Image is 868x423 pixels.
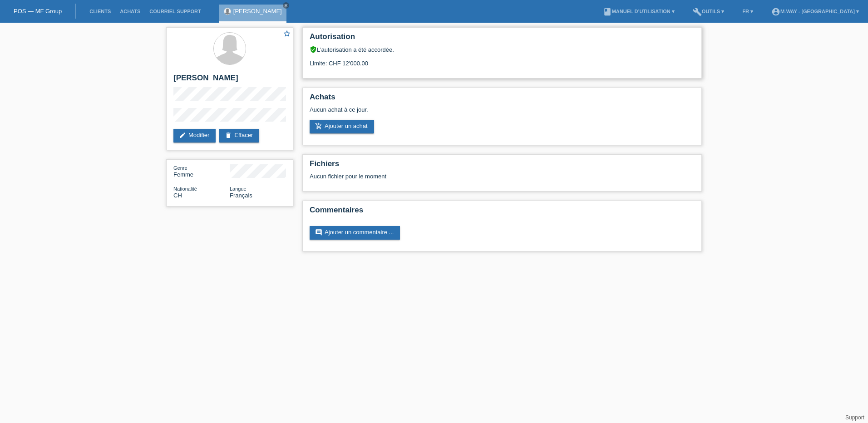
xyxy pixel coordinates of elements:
i: build [693,7,702,16]
a: editModifier [173,129,216,143]
span: Suisse [173,192,182,199]
div: Aucun fichier pour le moment [310,173,587,180]
a: deleteEffacer [219,129,259,143]
a: Courriel Support [145,9,205,14]
span: Genre [173,165,187,171]
a: commentAjouter un commentaire ... [310,226,400,240]
i: book [603,7,612,16]
a: add_shopping_cartAjouter un achat [310,120,374,133]
i: delete [225,132,232,139]
a: account_circlem-way - [GEOGRAPHIC_DATA] ▾ [767,9,863,14]
i: close [284,3,288,8]
h2: Autorisation [310,32,695,46]
span: Français [230,192,252,199]
a: POS — MF Group [14,8,62,15]
a: Support [845,414,864,421]
span: Nationalité [173,186,197,192]
div: Aucun achat à ce jour. [310,106,695,120]
a: star_border [283,30,291,39]
a: FR ▾ [738,9,758,14]
div: L’autorisation a été accordée. [310,46,695,53]
h2: [PERSON_NAME] [173,74,286,87]
h2: Fichiers [310,159,695,173]
h2: Achats [310,93,695,106]
h2: Commentaires [310,206,695,219]
i: account_circle [771,7,780,16]
i: verified_user [310,46,317,53]
a: [PERSON_NAME] [233,8,282,15]
div: Limite: CHF 12'000.00 [310,53,695,67]
i: add_shopping_cart [315,123,322,130]
a: close [283,2,289,9]
i: comment [315,229,322,236]
span: Langue [230,186,247,192]
a: bookManuel d’utilisation ▾ [598,9,679,14]
i: star_border [283,30,291,38]
a: Achats [115,9,145,14]
a: buildOutils ▾ [688,9,729,14]
div: Femme [173,164,230,178]
a: Clients [85,9,115,14]
i: edit [179,132,186,139]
